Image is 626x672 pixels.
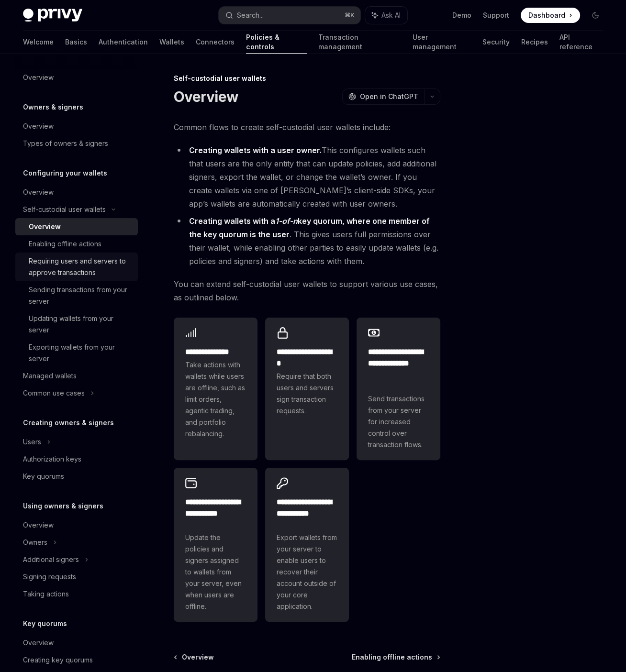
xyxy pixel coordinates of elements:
div: Overview [23,187,54,198]
div: Requiring users and servers to approve transactions [29,255,132,278]
span: Take actions with wallets while users are offline, such as limit orders, agentic trading, and por... [185,359,246,440]
div: Self-custodial user wallets [23,204,106,215]
li: . This gives users full permissions over their wallet, while enabling other parties to easily upd... [174,214,440,268]
div: Managed wallets [23,370,77,382]
a: Support [483,11,509,20]
a: Security [482,31,510,54]
a: Welcome [23,31,54,54]
a: Requiring users and servers to approve transactions [15,253,138,281]
div: Authorization keys [23,453,81,465]
a: Policies & controls [246,31,307,54]
a: User management [413,31,471,54]
a: Transaction management [318,31,401,54]
span: Enabling offline actions [352,652,432,662]
div: Signing requests [23,571,76,583]
div: Exporting wallets from your server [29,342,132,364]
div: Overview [29,221,61,232]
a: Demo [452,11,471,20]
div: Enabling offline actions [29,238,101,250]
div: Self-custodial user wallets [174,74,440,83]
a: Basics [65,31,87,54]
span: Send transactions from your server for increased control over transaction flows. [368,393,429,451]
span: Common flows to create self-custodial user wallets include: [174,121,440,134]
h5: Owners & signers [23,101,83,113]
a: Overview [15,118,138,135]
div: Overview [23,637,54,649]
a: **** **** *****Take actions with wallets while users are offline, such as limit orders, agentic t... [174,318,257,460]
div: Search... [237,10,264,21]
div: Key quorums [23,471,64,482]
h5: Configuring your wallets [23,167,107,179]
div: Sending transactions from your server [29,284,132,307]
h5: Using owners & signers [23,500,103,512]
a: Key quorums [15,468,138,485]
button: Open in ChatGPT [342,88,424,105]
a: Enabling offline actions [352,652,439,662]
div: Taking actions [23,588,69,600]
a: Authorization keys [15,451,138,468]
a: Overview [15,69,138,86]
div: Overview [23,519,54,531]
a: Sending transactions from your server [15,281,138,310]
a: Managed wallets [15,367,138,385]
a: Signing requests [15,568,138,585]
span: Require that both users and servers sign transaction requests. [277,371,337,417]
button: Search...⌘K [219,7,360,24]
a: Types of owners & signers [15,135,138,152]
a: Wallets [159,31,184,54]
a: Creating key quorums [15,651,138,669]
img: dark logo [23,9,82,22]
div: Overview [23,72,54,83]
div: Users [23,436,41,448]
a: Overview [15,184,138,201]
h1: Overview [174,88,238,105]
a: Dashboard [521,8,580,23]
a: Overview [15,218,138,235]
span: Update the policies and signers assigned to wallets from your server, even when users are offline. [185,532,246,612]
strong: Creating wallets with a user owner. [189,145,322,155]
li: This configures wallets such that users are the only entity that can update policies, add additio... [174,143,440,210]
div: Common use cases [23,387,85,399]
button: Toggle dark mode [588,8,603,23]
span: Overview [182,652,214,662]
a: Recipes [521,31,548,54]
span: Export wallets from your server to enable users to recover their account outside of your core app... [277,532,337,612]
div: Overview [23,121,54,132]
a: Connectors [196,31,235,54]
h5: Key quorums [23,618,67,629]
a: Exporting wallets from your server [15,339,138,367]
a: Overview [15,634,138,651]
div: Updating wallets from your server [29,313,132,336]
span: Ask AI [381,11,401,20]
a: Updating wallets from your server [15,310,138,339]
div: Creating key quorums [23,654,93,666]
div: Additional signers [23,554,79,565]
a: API reference [559,31,603,54]
span: Dashboard [528,11,565,20]
strong: Creating wallets with a key quorum, where one member of the key quorum is the user [189,216,430,239]
a: Overview [175,652,214,662]
a: Overview [15,517,138,534]
div: Types of owners & signers [23,138,108,149]
div: Owners [23,537,47,548]
span: You can extend self-custodial user wallets to support various use cases, as outlined below. [174,277,440,304]
button: Ask AI [365,7,407,24]
a: Taking actions [15,585,138,603]
a: Enabling offline actions [15,235,138,253]
a: Authentication [99,31,148,54]
span: ⌘ K [345,11,355,19]
em: 1-of-n [275,216,298,226]
h5: Creating owners & signers [23,417,114,429]
span: Open in ChatGPT [360,92,418,101]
